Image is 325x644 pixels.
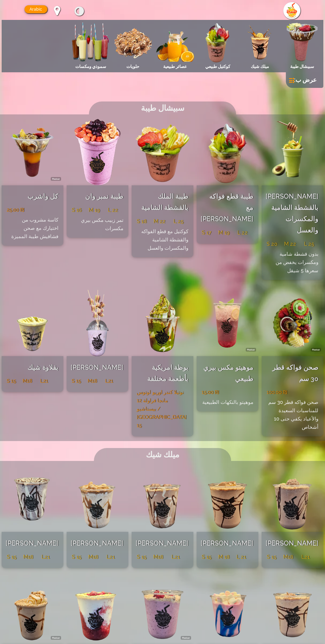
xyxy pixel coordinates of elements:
p: S 15 M18 L21 [7,377,58,385]
span: S 15 M18 L21 [72,554,115,560]
span: S 16 M 19 L 22 [72,207,118,213]
p: نوتيلا كندر اوريو لوتوس مانجا فراولة 12 [137,388,188,405]
div: كوكتيل طبيعي [205,62,230,71]
a: ميلك شيك [239,58,281,64]
a: سموذي ومكسات [69,58,112,64]
h5: [PERSON_NAME] [72,362,123,373]
h5: موهيتو مكس بيري طبيعي [202,362,253,384]
p: كوكتيل مع قطع الفواكه والقشطة الشامية والمكسرات والعسل [137,227,188,252]
span: S 18 M 22 L 25 [137,218,184,225]
div: ‏15.00 ₪ [202,388,253,397]
h5: [PERSON_NAME] [137,538,188,549]
p: S 15 M18 L21 [72,377,123,385]
p: تمر زبيب مكس بيري مكسرات [72,216,123,233]
h5: بوظة امريكية بأطعمة مختلفة [137,362,188,384]
div: سموذي ومكسات [75,62,106,71]
p: عرض ب: [294,76,317,84]
p: موهيتو بالنكهات الطبيعية [202,398,253,407]
h5: طيبة قطع فواكه مع [PERSON_NAME] [202,191,253,225]
span: S 15 M 18 L 21 [202,554,246,560]
a: سبيشال طيبة [281,58,323,64]
div: عصائر طبيعية [163,62,187,71]
div: ‏100.00 ₪ [267,388,318,397]
span: S 15 M18 L21 [137,554,180,560]
div: ‏25.00 ₪ [7,206,58,214]
h5: [PERSON_NAME] [72,538,123,549]
h5: صحن فواكه قطر 30 سم [267,362,318,384]
h5: طيبة نمبر وان [72,191,123,202]
h5: [PERSON_NAME] [202,538,253,549]
h5: طيبة الملك بالقشطة الشامية [137,191,188,213]
h5: بقلاوة شيك [7,362,58,373]
p: بيستاشيو / [GEOGRAPHIC_DATA] 15 [137,405,188,430]
div: ميلك شيك [251,62,269,71]
h5: [PERSON_NAME] [267,538,318,549]
span: S 15 M18 L21 [7,554,50,560]
h4: ميلك شيك [94,448,231,461]
div: سبيشال طيبة [290,62,314,71]
span: S 15 M18 L21 [267,554,310,560]
span: S 20 M 22 L 25 [267,241,314,247]
h4: سبيشال طيبة [89,101,236,114]
h5: [PERSON_NAME] بالقشطة الشامية والمكسرات والعسل [267,191,318,236]
div: حلويات [126,62,139,71]
a: عصائر طبيعية [154,58,197,64]
a: حلويات [112,58,154,64]
h5: [PERSON_NAME] [7,538,58,549]
a: كوكتيل طبيعي [196,58,239,64]
p: صحن فواكه قطر 30 سم للمناسبات السعيدة والأعياد يكفي حتى 10 أشخاص [267,398,318,431]
p: بدون قشطة شامية ومكسرات يخفض من سعرها 5 شيقل [267,250,318,275]
span: S 17 M 19 L 22 [202,229,248,236]
p: كاسة مشروب من اختيارك مع صحن فشافيش طيبة المميزة [7,216,58,241]
h5: كل واشرب [7,191,58,202]
a: Arabic [25,5,47,13]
